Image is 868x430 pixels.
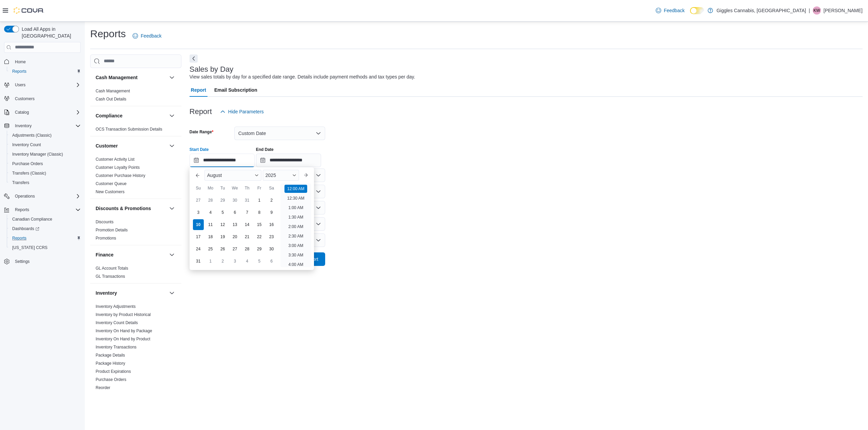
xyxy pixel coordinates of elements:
div: day-28 [242,244,253,254]
button: Previous Month [192,170,203,181]
a: Feedback [653,4,687,17]
div: day-6 [230,207,240,218]
button: Reports [7,233,83,243]
a: Inventory Transactions [96,345,137,349]
button: Cash Management [96,74,166,81]
span: Reports [12,235,26,241]
button: Customers [1,94,83,104]
span: Inventory Adjustments [96,304,136,309]
span: Transfers (Classic) [9,169,81,177]
span: Operations [12,192,81,200]
span: Customers [15,96,35,101]
div: August, 2025 [192,194,278,267]
li: 1:00 AM [285,204,306,212]
button: Inventory Manager (Classic) [7,150,83,159]
a: GL Account Totals [96,266,128,271]
div: day-2 [217,256,228,267]
span: Canadian Compliance [12,217,52,222]
button: Users [12,81,28,89]
button: Users [1,80,83,90]
button: Catalog [12,108,32,116]
a: OCS Transaction Submission Details [96,127,162,132]
h1: Reports [90,27,126,41]
span: Operations [15,194,35,199]
div: day-10 [193,219,204,230]
button: Finance [96,251,166,258]
div: day-16 [266,219,277,230]
button: Discounts & Promotions [96,205,166,212]
a: Inventory Count [9,141,44,149]
span: Package History [96,361,125,366]
button: Inventory [168,289,176,297]
div: Sa [266,183,277,194]
button: Inventory [12,122,34,130]
ul: Time [280,183,311,267]
span: Customers [12,94,81,103]
div: Discounts & Promotions [90,218,181,245]
div: day-6 [266,256,277,267]
p: | [809,6,810,15]
button: [US_STATE] CCRS [7,243,83,252]
a: Feedback [130,29,164,43]
div: day-26 [217,244,228,254]
h3: Customer [96,142,118,149]
button: Inventory [1,121,83,131]
div: day-4 [205,207,216,218]
span: [US_STATE] CCRS [12,245,47,250]
h3: Cash Management [96,74,138,81]
input: Press the down key to enter a popover containing a calendar. Press the escape key to close the po... [190,154,255,167]
div: Su [193,183,204,194]
h3: Sales by Day [190,65,234,73]
span: Users [15,82,25,88]
span: Washington CCRS [9,244,81,252]
span: Package Details [96,353,125,358]
a: Inventory On Hand by Product [96,337,150,341]
button: Transfers [7,178,83,187]
a: [US_STATE] CCRS [9,244,50,252]
h3: Discounts & Promotions [96,205,151,212]
div: day-31 [242,195,253,206]
div: day-13 [230,219,240,230]
input: Dark Mode [690,7,704,14]
div: day-3 [230,256,240,267]
div: Button. Open the year selector. 2025 is currently selected. [263,170,299,181]
div: day-24 [193,244,204,254]
div: day-22 [254,231,265,242]
div: Cash Management [90,87,181,106]
div: day-18 [205,231,216,242]
span: Purchase Orders [9,160,81,168]
li: 3:30 AM [285,251,306,259]
span: Inventory by Product Historical [96,312,151,317]
span: Feedback [664,7,685,14]
button: Compliance [168,112,176,120]
div: day-4 [242,256,253,267]
a: Product Expirations [96,369,131,374]
h3: Inventory [96,290,117,296]
div: Button. Open the month selector. August is currently selected. [204,170,261,181]
div: day-31 [193,256,204,267]
div: day-27 [230,244,240,254]
button: Settings [1,256,83,266]
div: day-5 [254,256,265,267]
span: Report [191,83,206,97]
span: Reorder [96,385,110,390]
li: 3:00 AM [285,242,306,250]
button: Inventory [96,290,166,296]
h3: Report [190,108,212,116]
div: day-29 [254,244,265,254]
span: Catalog [12,108,81,116]
a: Promotion Details [96,228,128,232]
span: Inventory Manager (Classic) [9,150,81,158]
button: Adjustments (Classic) [7,131,83,140]
button: Reports [1,205,83,214]
label: End Date [256,147,274,152]
div: day-9 [266,207,277,218]
button: Operations [1,191,83,201]
a: Transfers (Classic) [9,169,49,177]
button: Purchase Orders [7,159,83,168]
span: Hide Parameters [228,108,264,115]
button: Next month [300,170,311,181]
span: New Customers [96,189,124,195]
span: Inventory [15,123,32,129]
